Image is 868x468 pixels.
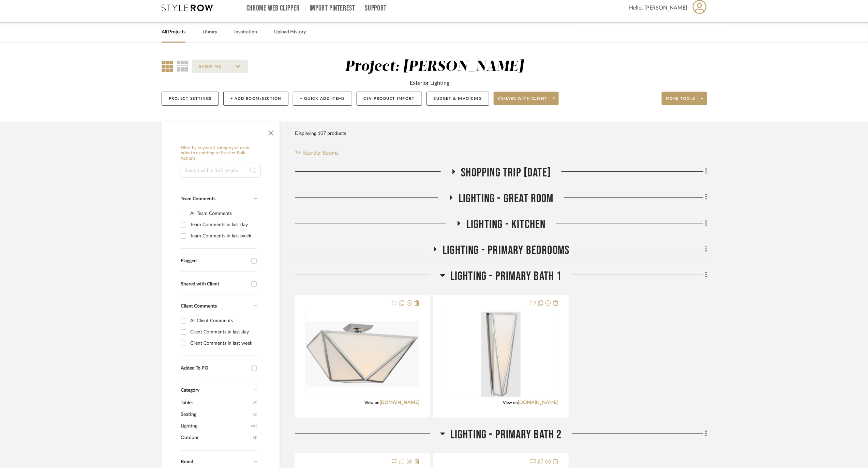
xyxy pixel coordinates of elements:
[190,315,256,326] div: All Client Comments
[274,28,306,37] a: Upload History
[181,365,248,371] div: Added To PO
[190,327,256,338] div: Client Comments in last day
[264,125,278,139] button: Close
[310,5,355,11] a: Import Pinterest
[253,397,257,408] span: (7)
[162,92,219,106] button: Project Settings
[190,208,256,219] div: All Team Comments
[444,311,557,397] div: 0
[459,191,554,206] span: LIGHTING - GREAT ROOM
[306,322,419,387] img: VISUAL COMFORT LORINO LARGE SEMI FLUSHMOUNT 20"W X 20"D X 12.25"H
[666,96,695,106] span: More tools
[190,338,256,349] div: Client Comments in last week
[181,258,248,264] div: Flagged
[498,96,548,106] span: Share with client
[503,401,518,405] span: View on
[253,409,257,420] span: (5)
[494,92,559,105] button: Share with client
[181,397,252,409] span: Tables
[365,5,387,11] a: Support
[181,459,193,464] span: Brand
[181,164,260,177] input: Search within 107 results
[357,92,422,106] button: CSV Product Import
[450,269,562,284] span: LIGHTING - PRIMARY BATH 1
[181,281,248,287] div: Shared with Client
[629,4,688,12] span: Hello, [PERSON_NAME]
[190,219,256,230] div: Team Comments in last day
[203,28,217,37] a: Library
[190,231,256,241] div: Team Comments in last week
[303,149,339,157] span: Reorder Rooms
[295,149,339,157] button: Reorder Rooms
[450,427,562,442] span: LIGHTING - PRIMARY BATH 2
[364,401,379,405] span: View on
[443,243,569,258] span: LIGHTING - PRIMARY BEDROOMS
[181,197,215,201] span: Team Comments
[481,312,521,397] img: VISUAL COMFORT LORINO MEDIUM SCONCE 5.5"W X 4.75"D X 17.75"H
[293,92,352,106] button: + Quick Add Items
[246,5,300,11] a: Chrome Web Clipper
[162,28,185,37] a: All Projects
[426,92,489,106] button: Budget & Invoicing
[234,28,257,37] a: Inspiration
[223,92,288,106] button: + Add Room/Section
[379,400,419,405] a: [DOMAIN_NAME]
[181,145,260,161] h6: Filter by keyword, category or name prior to exporting to Excel or Bulk Actions
[466,217,546,232] span: LIGHTING - KITCHEN
[461,166,551,180] span: SHOPPING TRIP [DATE]
[181,388,199,393] span: Category
[410,79,449,87] div: Exterior Lighting
[295,127,346,140] div: Displaying 107 products
[306,311,419,397] div: 0
[345,60,524,74] div: Project: [PERSON_NAME]
[251,421,257,432] span: (90)
[181,409,252,420] span: Seating
[518,400,558,405] a: [DOMAIN_NAME]
[181,432,252,443] span: Outdoor
[181,420,250,432] span: Lighting
[662,92,707,105] button: More tools
[181,304,217,309] span: Client Comments
[253,432,257,443] span: (2)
